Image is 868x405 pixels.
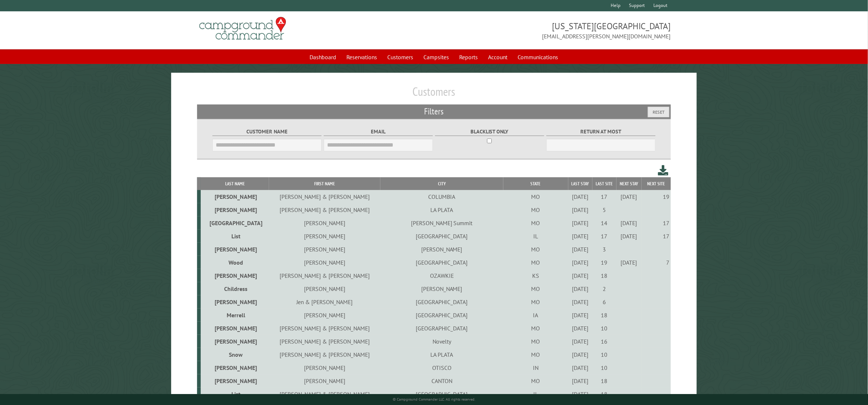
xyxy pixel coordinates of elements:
[269,282,380,295] td: [PERSON_NAME]
[380,190,503,203] td: COLUMBIA
[201,269,269,282] td: [PERSON_NAME]
[618,219,641,227] div: [DATE]
[380,256,503,269] td: [GEOGRAPHIC_DATA]
[201,361,269,374] td: [PERSON_NAME]
[592,269,616,282] td: 18
[269,256,380,269] td: [PERSON_NAME]
[434,20,671,41] span: [US_STATE][GEOGRAPHIC_DATA] [EMAIL_ADDRESS][PERSON_NAME][DOMAIN_NAME]
[380,216,503,230] td: [PERSON_NAME] Summit
[419,50,454,64] a: Campsites
[269,243,380,256] td: [PERSON_NAME]
[592,190,616,203] td: 17
[503,269,568,282] td: KS
[393,397,475,402] small: © Campground Commander LLC. All rights reserved.
[503,177,568,190] th: State
[546,128,656,136] label: Return at most
[569,377,591,385] div: [DATE]
[269,348,380,361] td: [PERSON_NAME] & [PERSON_NAME]
[197,84,671,105] h1: Customers
[380,309,503,322] td: [GEOGRAPHIC_DATA]
[201,348,269,361] td: Snow
[503,335,568,348] td: MO
[201,309,269,322] td: Merrell
[618,259,641,266] div: [DATE]
[269,230,380,243] td: [PERSON_NAME]
[569,311,591,319] div: [DATE]
[197,14,288,43] img: Campground Commander
[324,128,433,136] label: Email
[380,348,503,361] td: LA PLATA
[569,272,591,279] div: [DATE]
[383,50,418,64] a: Customers
[569,298,591,306] div: [DATE]
[514,50,563,64] a: Communications
[618,232,641,240] div: [DATE]
[569,338,591,345] div: [DATE]
[380,361,503,374] td: OTISCO
[592,335,616,348] td: 16
[269,190,380,203] td: [PERSON_NAME] & [PERSON_NAME]
[503,256,568,269] td: MO
[503,387,568,401] td: IL
[201,387,269,401] td: List
[380,387,503,401] td: [GEOGRAPHIC_DATA]
[435,128,544,136] label: Blacklist only
[503,374,568,387] td: MO
[592,361,616,374] td: 10
[201,216,269,230] td: [GEOGRAPHIC_DATA]
[269,216,380,230] td: [PERSON_NAME]
[201,374,269,387] td: [PERSON_NAME]
[569,325,591,332] div: [DATE]
[380,374,503,387] td: CANTON
[484,50,512,64] a: Account
[380,322,503,335] td: [GEOGRAPHIC_DATA]
[592,203,616,216] td: 5
[380,295,503,309] td: [GEOGRAPHIC_DATA]
[592,295,616,309] td: 6
[269,322,380,335] td: [PERSON_NAME] & [PERSON_NAME]
[201,335,269,348] td: [PERSON_NAME]
[503,216,568,230] td: MO
[269,177,380,190] th: First Name
[380,230,503,243] td: [GEOGRAPHIC_DATA]
[503,309,568,322] td: IA
[269,335,380,348] td: [PERSON_NAME] & [PERSON_NAME]
[569,390,591,398] div: [DATE]
[201,203,269,216] td: [PERSON_NAME]
[568,177,593,190] th: Last Stay
[306,50,341,64] a: Dashboard
[642,177,671,190] th: Next Site
[569,232,591,240] div: [DATE]
[569,206,591,213] div: [DATE]
[642,190,671,203] td: 19
[380,335,503,348] td: Novelty
[617,177,642,190] th: Next Stay
[642,256,671,269] td: 7
[201,295,269,309] td: [PERSON_NAME]
[380,243,503,256] td: [PERSON_NAME]
[201,230,269,243] td: List
[503,322,568,335] td: MO
[569,259,591,266] div: [DATE]
[642,230,671,243] td: 17
[569,364,591,371] div: [DATE]
[592,387,616,401] td: 18
[380,269,503,282] td: OZAWKIE
[201,177,269,190] th: Last Name
[380,203,503,216] td: LA PLATA
[503,243,568,256] td: MO
[201,256,269,269] td: Wood
[592,374,616,387] td: 18
[269,295,380,309] td: Jen & [PERSON_NAME]
[592,348,616,361] td: 10
[592,230,616,243] td: 17
[269,309,380,322] td: [PERSON_NAME]
[201,190,269,203] td: [PERSON_NAME]
[503,203,568,216] td: MO
[380,177,503,190] th: City
[592,322,616,335] td: 10
[569,219,591,227] div: [DATE]
[269,269,380,282] td: [PERSON_NAME] & [PERSON_NAME]
[269,203,380,216] td: [PERSON_NAME] & [PERSON_NAME]
[503,282,568,295] td: MO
